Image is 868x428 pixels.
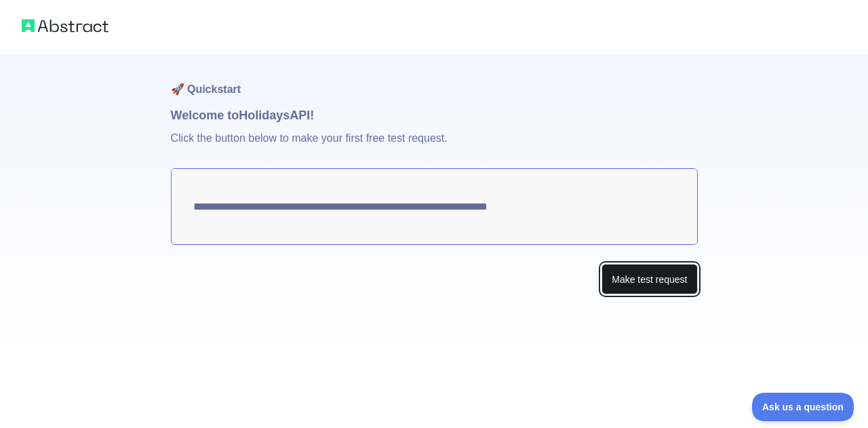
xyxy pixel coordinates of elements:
[171,125,698,168] p: Click the button below to make your first free test request.
[22,16,108,35] img: Abstract logo
[171,54,698,106] h1: 🚀 Quickstart
[752,393,854,421] iframe: Toggle Customer Support
[601,264,697,294] button: Make test request
[171,106,698,125] h1: Welcome to Holidays API!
